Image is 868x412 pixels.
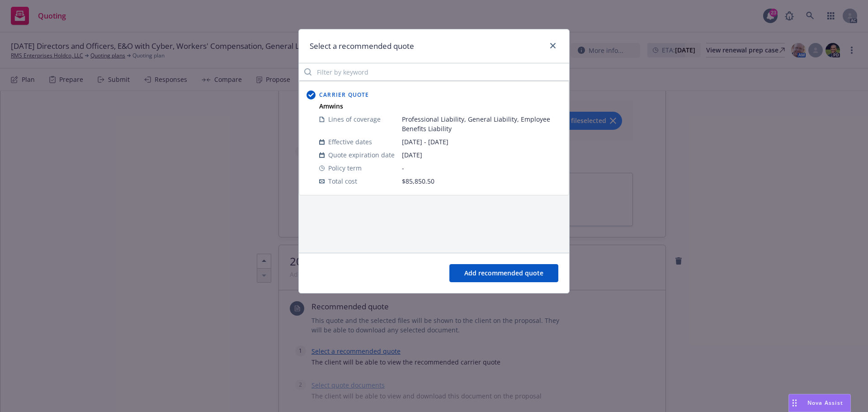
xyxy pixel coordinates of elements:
input: Filter by keyword [299,63,569,81]
button: Nova Assist [788,394,851,412]
span: Effective dates [328,137,372,147]
span: Total cost [328,176,357,186]
span: - [402,163,561,173]
a: close [547,40,558,51]
span: Policy term [328,163,362,173]
span: $85,850.50 [402,177,434,185]
div: Drag to move [789,394,800,412]
span: Lines of coverage [328,114,381,124]
h1: Select a recommended quote [310,40,414,52]
span: Carrier Quote [319,91,369,99]
span: Quote expiration date [328,150,395,160]
strong: Amwins [319,102,343,110]
button: Add recommended quote [449,264,558,282]
span: Professional Liability, General Liability, Employee Benefits Liability [402,114,561,133]
span: Nova Assist [807,399,843,407]
span: [DATE] [402,150,561,160]
span: [DATE] - [DATE] [402,137,561,147]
